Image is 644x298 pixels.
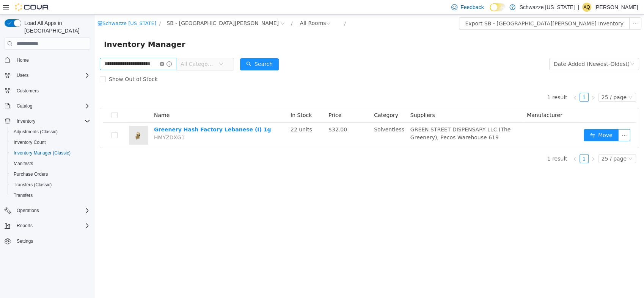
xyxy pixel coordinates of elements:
p: | [578,3,579,12]
i: icon: close-circle [65,47,69,51]
button: Settings [2,236,93,247]
button: Catalog [2,101,93,111]
li: 1 result [452,78,473,87]
input: Dark Mode [490,3,506,11]
li: 1 [485,78,494,87]
span: In Stock [196,97,217,103]
div: 25 / page [507,78,532,87]
span: Manifests [14,161,33,167]
div: Anastasia Queen [582,3,591,12]
p: [PERSON_NAME] [594,3,638,12]
span: Catalog [14,101,90,111]
span: Dark Mode [490,11,490,12]
button: icon: swapMove [489,114,524,126]
span: Operations [17,208,39,214]
a: Inventory Count [11,138,49,147]
a: Settings [14,237,36,246]
span: Inventory [14,117,90,126]
button: Reports [2,220,93,231]
button: Operations [14,206,42,215]
span: Purchase Orders [11,170,90,179]
span: Users [14,71,90,80]
p: Schwazze [US_STATE] [519,3,575,12]
span: Transfers (Classic) [11,180,90,189]
a: Adjustments (Classic) [11,127,61,136]
button: Operations [2,205,93,216]
button: Export SB - [GEOGRAPHIC_DATA][PERSON_NAME] Inventory [364,3,535,15]
li: Previous Page [476,78,485,87]
a: Inventory Manager (Classic) [11,148,74,158]
span: Settings [17,238,33,244]
a: 1 [485,140,493,148]
button: Inventory Count [8,137,93,148]
span: Adjustments (Classic) [11,127,90,136]
button: Transfers (Classic) [8,179,93,190]
span: Purchase Orders [14,171,48,177]
i: icon: right [496,81,501,85]
span: Inventory [17,118,35,124]
span: Inventory Manager (Classic) [11,148,90,158]
span: Catalog [17,103,32,109]
button: Manifests [8,158,93,169]
img: Greenery Hash Factory Lebanese (I) 1g hero shot [34,111,53,130]
span: Settings [14,236,90,246]
span: Transfers [11,191,90,200]
span: Category [279,97,303,103]
a: Customers [14,86,42,95]
img: Cova [15,3,49,11]
span: Price [234,97,247,103]
button: Customers [2,85,93,96]
button: Transfers [8,190,93,201]
span: Customers [17,88,39,94]
span: Manifests [11,159,90,168]
span: Home [17,57,29,63]
span: Suppliers [316,97,340,103]
button: Home [2,54,93,65]
span: / [196,6,198,11]
span: AQ [583,3,590,12]
a: Purchase Orders [11,170,51,179]
button: icon: ellipsis [523,114,536,126]
span: Inventory Count [14,139,46,145]
button: Users [14,71,31,80]
button: Adjustments (Classic) [8,126,93,137]
a: 1 [485,78,493,87]
span: HMYZDXG1 [59,120,90,126]
span: Reports [17,223,33,229]
span: Customers [14,86,90,95]
span: Manufacturer [432,97,468,103]
button: Inventory Manager (Classic) [8,148,93,158]
i: icon: shop [3,6,8,11]
button: Inventory [2,116,93,126]
li: 1 [485,139,494,148]
a: Home [14,56,32,65]
li: Previous Page [476,139,485,148]
nav: Complex example [5,51,90,266]
i: icon: left [478,142,482,147]
span: GREEN STREET DISPENSARY LLC (The Greenery), Pecos Warehouse 619 [316,112,416,126]
button: icon: ellipsis [534,3,547,15]
a: Transfers (Classic) [11,180,55,189]
span: Feedback [460,3,484,11]
span: $32.00 [234,112,252,118]
i: icon: down [124,47,129,52]
div: 25 / page [507,140,532,148]
span: / [64,6,66,11]
button: Users [2,70,93,81]
li: Next Page [494,78,503,87]
button: Purchase Orders [8,169,93,179]
span: SB - Fort Collins [72,4,184,12]
a: icon: shopSchwazze [US_STATE] [3,6,61,11]
span: Load All Apps in [GEOGRAPHIC_DATA] [21,19,90,34]
i: icon: left [478,81,482,85]
button: Reports [14,221,36,230]
span: Inventory Manager (Classic) [14,150,71,156]
div: Date Added (Newest-Oldest) [459,44,535,55]
span: / [249,6,251,11]
button: Inventory [14,117,38,126]
i: icon: right [496,142,501,147]
span: Transfers [14,192,33,198]
span: Reports [14,221,90,230]
a: Greenery Hash Factory Lebanese (I) 1g [59,112,176,118]
span: Inventory Count [11,138,90,147]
